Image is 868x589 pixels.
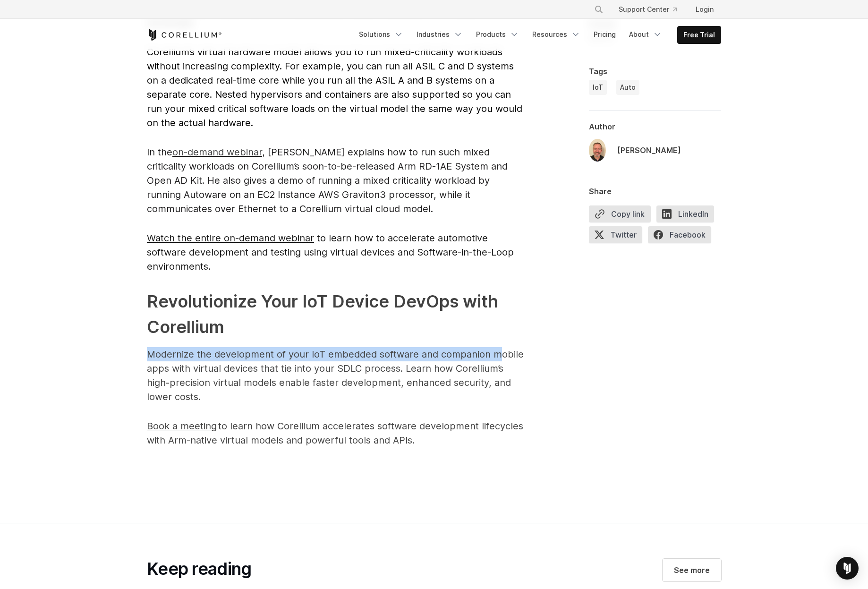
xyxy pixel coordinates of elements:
[589,122,721,131] div: Author
[527,26,586,43] a: Resources
[147,559,251,580] h2: Keep reading
[589,226,642,243] span: Twitter
[470,26,525,43] a: Products
[688,1,721,18] a: Login
[353,26,721,44] div: Navigation Menu
[147,420,523,446] span: to learn how Corellium accelerates software development lifecycles with Arm-native virtual models...
[147,29,222,41] a: Corellium Home
[353,26,409,43] a: Solutions
[674,564,710,576] span: See more
[678,26,721,43] a: Free Trial
[836,557,859,580] div: Open Intercom Messenger
[589,226,648,247] a: Twitter
[589,205,651,222] button: Copy link
[588,26,621,43] a: Pricing
[583,1,721,18] div: Navigation Menu
[590,1,607,18] button: Search
[611,1,684,18] a: Support Center
[147,146,508,214] span: , [PERSON_NAME] explains how to run such mixed criticality workloads on Corellium’s soon-to-be-re...
[147,146,172,158] span: In the
[147,424,217,431] a: Book a meeting
[411,26,468,43] a: Industries
[147,289,525,340] h2: Revolutionize Your IoT Device DevOps with Corellium
[648,226,711,243] span: Facebook
[656,205,720,226] a: LinkedIn
[616,80,639,95] a: Auto
[620,83,636,92] span: Auto
[589,187,721,196] div: Share
[617,145,681,156] div: [PERSON_NAME]
[589,139,606,162] img: Bill Neifert
[589,67,721,76] div: Tags
[656,205,714,222] span: LinkedIn
[172,146,262,158] a: on-demand webinar
[593,83,603,92] span: IoT
[147,232,514,272] span: to learn how to accelerate automotive software development and testing using virtual devices and ...
[147,347,525,404] p: Modernize the development of your IoT embedded software and companion mobile apps with virtual de...
[147,46,522,128] span: Corellium’s virtual hardware model allows you to run mixed-criticality workloads without increasi...
[623,26,668,43] a: About
[648,226,717,247] a: Facebook
[663,559,721,581] a: See more
[589,80,607,95] a: IoT
[147,232,314,244] a: Watch the entire on-demand webinar
[147,420,217,432] span: Book a meeting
